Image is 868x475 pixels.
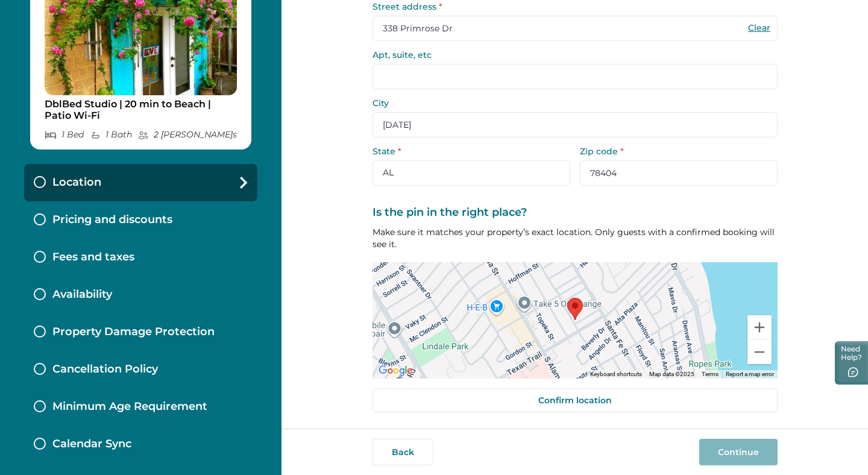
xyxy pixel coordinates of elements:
[52,438,131,451] p: Calendar Sync
[702,371,719,377] a: Terms (opens in new tab)
[373,2,770,11] label: Street address
[52,363,158,376] p: Cancellation Policy
[373,206,770,219] label: Is the pin in the right place?
[699,439,778,465] button: Continue
[649,371,694,377] span: Map data ©2025
[52,326,215,339] p: Property Damage Protection
[747,315,772,339] button: Zoom in
[376,363,415,379] a: Open this area in Google Maps (opens a new window)
[45,130,84,140] p: 1 Bed
[726,371,774,377] a: Report a map error
[373,226,778,250] p: Make sure it matches your property’s exact location. Only guests with a confirmed booking will se...
[376,363,415,379] img: Google
[580,147,770,156] label: Zip code
[373,439,433,465] button: Back
[52,400,207,414] p: Minimum Age Requirement
[45,98,237,122] p: DblBed Studio | 20 min to Beach | Patio Wi-Fi
[52,213,172,227] p: Pricing and discounts
[747,340,772,364] button: Zoom out
[52,288,112,301] p: Availability
[138,130,237,140] p: 2 [PERSON_NAME] s
[52,251,134,264] p: Fees and taxes
[373,147,563,156] label: State
[373,51,770,59] label: Apt, suite, etc
[747,22,772,33] button: Clear
[590,370,642,379] button: Keyboard shortcuts
[90,130,132,140] p: 1 Bath
[373,99,770,107] label: City
[52,176,101,189] p: Location
[373,388,778,412] button: Confirm location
